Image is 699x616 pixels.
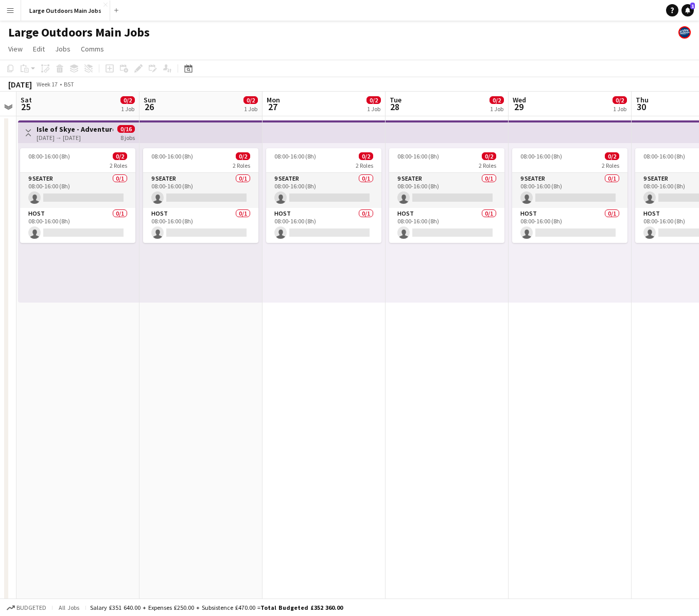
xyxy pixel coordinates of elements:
app-card-role: 9 Seater0/108:00-16:00 (8h) [143,173,258,208]
span: Budgeted [16,604,46,611]
span: 2 Roles [356,162,373,169]
app-job-card: 08:00-16:00 (8h)0/22 Roles9 Seater0/108:00-16:00 (8h) Host0/108:00-16:00 (8h) [143,148,258,243]
span: 0/2 [482,152,496,160]
span: 0/2 [490,96,504,104]
h1: Large Outdoors Main Jobs [8,25,150,40]
span: 29 [511,101,526,113]
span: 2 Roles [110,162,127,169]
span: 26 [142,101,156,113]
span: Tue [390,95,401,104]
div: Salary £351 640.00 + Expenses £250.00 + Subsistence £470.00 = [90,604,343,611]
a: 1 [681,4,694,16]
span: 25 [19,101,32,113]
app-user-avatar: Large Outdoors Office [678,26,691,39]
app-card-role: 9 Seater0/108:00-16:00 (8h) [20,173,135,208]
span: Edit [33,44,45,54]
span: 0/2 [120,96,135,104]
app-job-card: 08:00-16:00 (8h)0/22 Roles9 Seater0/108:00-16:00 (8h) Host0/108:00-16:00 (8h) [389,148,504,243]
app-card-role: 9 Seater0/108:00-16:00 (8h) [266,173,381,208]
span: 0/2 [243,96,258,104]
div: [DATE] [8,79,32,90]
span: 2 Roles [479,162,496,169]
span: 08:00-16:00 (8h) [520,152,562,160]
span: Sun [144,95,156,104]
span: 1 [690,3,695,9]
div: BST [64,80,74,88]
span: 08:00-16:00 (8h) [28,152,70,160]
span: 0/2 [613,96,627,104]
span: Jobs [55,44,71,54]
a: Jobs [51,42,75,56]
span: 0/2 [113,152,127,160]
span: 2 Roles [602,162,619,169]
span: 08:00-16:00 (8h) [151,152,193,160]
app-card-role: 9 Seater0/108:00-16:00 (8h) [512,173,627,208]
span: Wed [513,95,526,104]
app-job-card: 08:00-16:00 (8h)0/22 Roles9 Seater0/108:00-16:00 (8h) Host0/108:00-16:00 (8h) [266,148,381,243]
span: 0/2 [236,152,250,160]
h3: Isle of Skye - Adventure [37,125,113,134]
app-card-role: 9 Seater0/108:00-16:00 (8h) [389,173,504,208]
span: Sat [21,95,32,104]
button: Large Outdoors Main Jobs [21,1,110,21]
a: Comms [77,42,108,56]
span: 0/2 [605,152,619,160]
span: 0/16 [117,125,135,133]
span: View [8,44,23,54]
span: 08:00-16:00 (8h) [397,152,439,160]
div: [DATE] → [DATE] [37,134,113,142]
div: 1 Job [613,105,626,113]
span: Total Budgeted £352 360.00 [260,604,343,611]
span: 30 [634,101,649,113]
app-job-card: 08:00-16:00 (8h)0/22 Roles9 Seater0/108:00-16:00 (8h) Host0/108:00-16:00 (8h) [20,148,135,243]
span: 28 [388,101,401,113]
app-card-role: Host0/108:00-16:00 (8h) [512,208,627,243]
span: Week 17 [34,80,60,88]
span: 08:00-16:00 (8h) [643,152,685,160]
span: 08:00-16:00 (8h) [274,152,316,160]
app-card-role: Host0/108:00-16:00 (8h) [389,208,504,243]
app-card-role: Host0/108:00-16:00 (8h) [143,208,258,243]
div: 1 Job [244,105,257,113]
span: 0/2 [359,152,373,160]
app-card-role: Host0/108:00-16:00 (8h) [20,208,135,243]
span: Comms [81,44,104,54]
div: 1 Job [121,105,134,113]
div: 1 Job [490,105,503,113]
span: 0/2 [366,96,381,104]
span: Thu [636,95,649,104]
div: 1 Job [367,105,380,113]
span: 27 [265,101,280,113]
div: 8 jobs [120,133,135,142]
app-job-card: 08:00-16:00 (8h)0/22 Roles9 Seater0/108:00-16:00 (8h) Host0/108:00-16:00 (8h) [512,148,627,243]
span: 2 Roles [233,162,250,169]
a: View [4,42,27,56]
a: Edit [29,42,49,56]
span: Mon [267,95,280,104]
app-card-role: Host0/108:00-16:00 (8h) [266,208,381,243]
button: Budgeted [5,602,48,613]
span: All jobs [57,604,81,611]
